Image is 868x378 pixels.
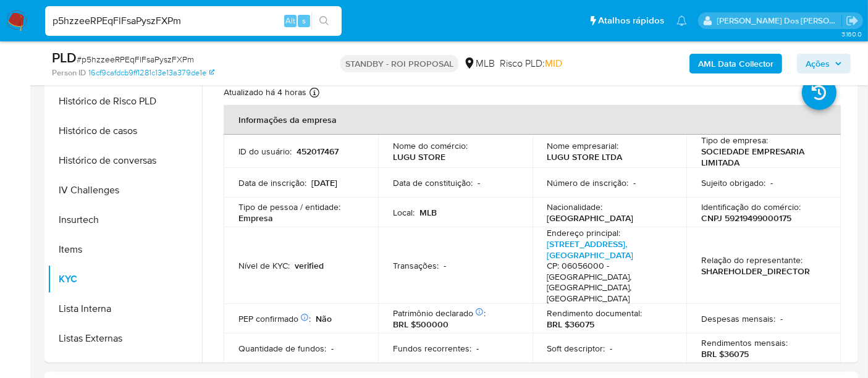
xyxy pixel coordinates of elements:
[500,57,562,70] span: Risco PLD:
[598,14,664,27] span: Atalhos rápidos
[547,151,623,162] p: LUGU STORE LTDA
[689,54,782,73] button: AML Data Collector
[806,54,830,73] span: Ações
[48,235,202,264] button: Items
[545,56,562,70] span: MID
[238,177,306,188] p: Data de inscrição :
[634,177,636,188] p: -
[238,343,326,354] p: Quantidade de fundos :
[224,86,306,98] p: Atualizado há 4 horas
[478,177,480,188] p: -
[547,227,621,238] p: Endereço principal :
[48,264,202,294] button: KYC
[48,116,202,146] button: Histórico de casos
[547,319,595,330] p: BRL $36075
[238,260,290,271] p: Nível de KYC :
[48,294,202,324] button: Lista Interna
[701,266,810,277] p: SHAREHOLDER_DIRECTOR
[224,105,841,135] th: Informações da empresa
[701,313,775,324] p: Despesas mensais :
[547,343,605,354] p: Soft descriptor :
[393,343,471,354] p: Fundos recorrentes :
[238,201,340,212] p: Tipo de pessoa / entidade :
[393,140,468,151] p: Nome do comércio :
[316,313,332,324] p: Não
[701,212,791,224] p: CNPJ 59219499000175
[48,324,202,353] button: Listas Externas
[547,201,603,212] p: Nacionalidade :
[340,55,458,72] p: STANDBY - ROI PROPOSAL
[295,260,324,271] p: verified
[698,54,773,73] b: AML Data Collector
[444,260,446,271] p: -
[52,67,86,78] b: Person ID
[285,15,295,27] span: Alt
[393,308,486,319] p: Patrimônio declarado :
[676,15,687,26] a: Notificações
[238,313,311,324] p: PEP confirmado :
[701,177,765,188] p: Sujeito obrigado :
[846,14,859,27] a: Sair
[48,86,202,116] button: Histórico de Risco PLD
[88,67,214,78] a: 16cf9cafdcb9ff1281c13e13a379de1e
[393,151,445,162] p: LUGU STORE
[476,343,479,354] p: -
[419,207,437,218] p: MLB
[701,254,803,266] p: Relação do representante :
[463,57,495,70] div: MLB
[311,177,337,188] p: [DATE]
[77,53,194,65] span: # p5hzzeeRPEqFlFsaPyszFXPm
[302,15,306,27] span: s
[393,207,415,218] p: Local :
[841,29,862,39] span: 3.160.0
[48,205,202,235] button: Insurtech
[393,319,449,330] p: BRL $500000
[547,177,629,188] p: Número de inscrição :
[238,212,273,224] p: Empresa
[393,260,439,271] p: Transações :
[547,261,667,304] h4: CP: 06056000 - [GEOGRAPHIC_DATA], [GEOGRAPHIC_DATA], [GEOGRAPHIC_DATA]
[48,146,202,175] button: Histórico de conversas
[701,348,749,359] p: BRL $36075
[770,177,773,188] p: -
[311,12,337,30] button: search-icon
[610,343,613,354] p: -
[797,54,851,73] button: Ações
[52,48,77,67] b: PLD
[331,343,334,354] p: -
[48,175,202,205] button: IV Challenges
[717,15,842,27] p: renato.lopes@mercadopago.com.br
[547,308,643,319] p: Rendimento documental :
[547,212,634,224] p: [GEOGRAPHIC_DATA]
[547,140,619,151] p: Nome empresarial :
[45,13,342,29] input: Pesquise usuários ou casos...
[701,135,768,146] p: Tipo de empresa :
[297,146,339,157] p: 452017467
[393,177,473,188] p: Data de constituição :
[701,146,821,168] p: SOCIEDADE EMPRESARIA LIMITADA
[780,313,783,324] p: -
[701,201,801,212] p: Identificação do comércio :
[547,238,634,261] a: [STREET_ADDRESS], [GEOGRAPHIC_DATA]
[701,337,788,348] p: Rendimentos mensais :
[238,146,292,157] p: ID do usuário :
